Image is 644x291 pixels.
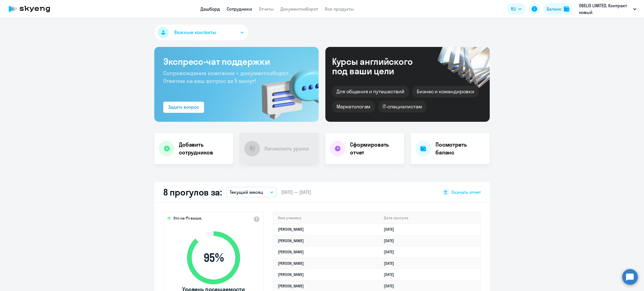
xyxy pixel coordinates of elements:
[384,272,399,277] a: [DATE]
[384,283,399,288] a: [DATE]
[264,145,309,152] h4: Начислить уроки
[168,104,199,110] div: Задать вопрос
[154,25,248,40] button: Важные контакты
[259,6,274,12] a: Отчеты
[564,6,569,12] img: balance
[384,249,399,254] a: [DATE]
[451,189,481,195] span: Скачать отчет
[378,101,426,113] div: IT-специалистам
[200,6,220,12] a: Дашборд
[579,2,631,16] p: OBELIS LIMITED, Контракт новый
[230,189,263,195] p: Текущий месяц
[281,189,311,195] span: [DATE] — [DATE]
[547,6,562,12] div: Баланс
[384,238,399,243] a: [DATE]
[379,212,480,224] th: Дата прогула
[226,187,277,197] button: Текущий месяц
[325,6,354,12] a: Все продукты
[179,141,229,156] h4: Добавить сотрудников
[384,261,399,266] a: [DATE]
[278,272,304,277] a: [PERSON_NAME]
[254,59,319,122] img: bg-img
[278,238,304,243] a: [PERSON_NAME]
[576,2,639,16] button: OBELIS LIMITED, Контракт новый
[227,6,252,12] a: Сотрудники
[163,56,310,67] h3: Экспресс-чат поддержки
[278,227,304,232] a: [PERSON_NAME]
[278,261,304,266] a: [PERSON_NAME]
[332,86,409,97] div: Для общения и путешествий
[174,29,216,36] span: Важные контакты
[278,283,304,288] a: [PERSON_NAME]
[543,3,573,15] button: Балансbalance
[163,102,204,113] button: Задать вопрос
[163,70,290,84] span: Сопровождение компании + документооборот. Ответим на ваш вопрос за 5 минут!
[412,86,479,97] div: Бизнес и командировки
[278,249,304,254] a: [PERSON_NAME]
[163,187,222,198] h2: 8 прогулов за:
[273,212,379,224] th: Имя ученика
[173,216,202,222] span: Это на 1% выше,
[511,6,516,12] span: RU
[280,6,318,12] a: Документооборот
[181,251,246,264] span: 95 %
[332,57,428,76] div: Курсы английского под ваши цели
[507,3,525,15] button: RU
[350,141,400,156] h4: Сформировать отчет
[332,101,375,113] div: Маркетологам
[435,141,485,156] h4: Посмотреть баланс
[384,227,399,232] a: [DATE]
